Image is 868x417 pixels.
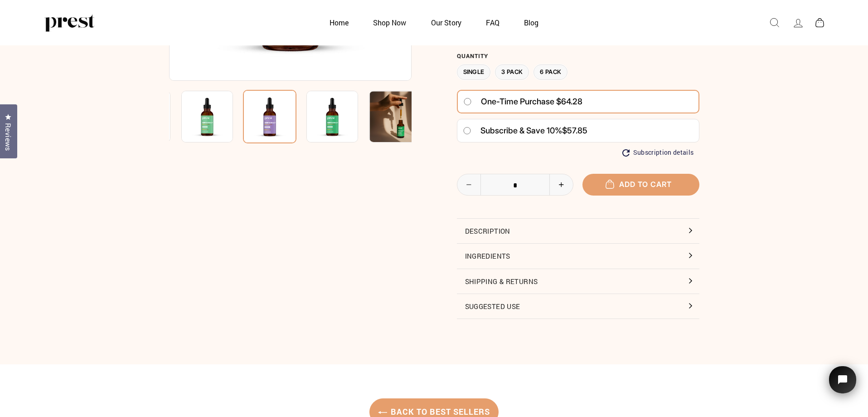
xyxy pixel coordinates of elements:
[610,180,672,189] span: Add to cart
[457,294,699,319] button: Suggested Use
[463,98,472,105] input: One-time purchase $64.28
[318,14,360,31] a: Home
[475,14,511,31] a: FAQ
[622,149,694,157] button: Subscription details
[457,174,573,196] input: quantity
[562,126,587,135] span: $57.85
[481,93,582,110] span: One-time purchase $64.28
[457,244,699,268] button: Ingredients
[369,91,421,142] img: CBD HEMP OIL 1 Ingredient
[549,174,573,195] button: Increase item quantity by one
[362,14,417,31] a: Shop Now
[44,14,94,32] img: PREST ORGANICS
[457,219,699,243] button: Description
[457,53,699,60] label: Quantity
[306,91,358,142] img: CBD HEMP OIL 1 Ingredient
[318,14,550,31] ul: Primary
[817,353,868,417] iframe: Tidio Chat
[457,269,699,294] button: Shipping & Returns
[420,14,473,31] a: Our Story
[495,64,529,80] label: 3 Pack
[243,90,296,143] img: CBD HEMP OIL 1 Ingredient
[463,127,471,134] input: Subscribe & save 10%$57.85
[181,91,233,142] img: CBD HEMP OIL 1 Ingredient
[457,64,491,80] label: Single
[533,64,567,80] label: 6 Pack
[582,174,699,195] button: Add to cart
[513,14,550,31] a: Blog
[457,174,481,195] button: Reduce item quantity by one
[480,126,562,135] span: Subscribe & save 10%
[633,149,694,157] span: Subscription details
[2,123,14,151] span: Reviews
